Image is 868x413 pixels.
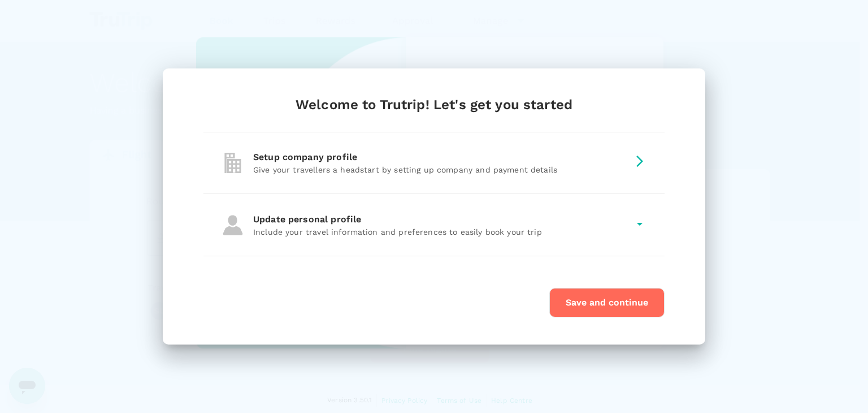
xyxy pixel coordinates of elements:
[203,132,665,193] div: company-profileSetup company profileGive your travellers a headstart by setting up company and pa...
[253,152,366,162] span: Setup company profile
[203,96,665,114] div: Welcome to Trutrip! Let's get you started
[253,226,628,238] p: Include your travel information and preferences to easily book your trip
[222,152,244,174] img: company-profile
[222,214,244,236] img: personal-profile
[203,194,665,256] div: personal-profileUpdate personal profileInclude your travel information and preferences to easily ...
[253,214,370,225] span: Update personal profile
[253,164,628,175] p: Give your travellers a headstart by setting up company and payment details
[549,288,665,317] button: Save and continue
